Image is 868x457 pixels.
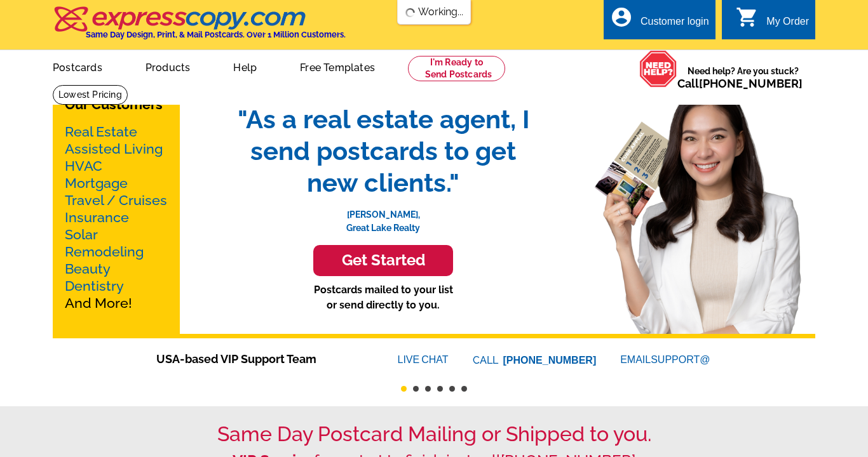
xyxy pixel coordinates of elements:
span: "As a real estate agent, I send postcards to get new clients." [224,103,542,199]
a: [PHONE_NUMBER] [503,355,597,366]
a: HVAC [65,158,102,174]
a: Real Estate [65,124,137,140]
button: 2 of 6 [413,386,419,392]
a: EMAILSUPPORT@ [620,354,712,365]
font: LIVE [398,352,422,368]
a: Postcards [32,51,123,81]
a: Same Day Design, Print, & Mail Postcards. Over 1 Million Customers. [53,15,346,39]
h4: Same Day Design, Print, & Mail Postcards. Over 1 Million Customers. [86,30,346,39]
a: Get Started [224,245,542,276]
a: Products [125,51,211,81]
div: My Order [766,16,809,34]
font: CALL [473,353,500,368]
a: Travel / Cruises [65,192,167,208]
button: 5 of 6 [449,386,455,392]
div: Customer login [641,16,709,34]
img: help [639,50,677,88]
button: 4 of 6 [437,386,443,392]
a: shopping_cart My Order [736,14,809,30]
span: Call [677,77,803,90]
img: loading... [405,8,416,18]
a: Free Templates [280,51,395,81]
font: SUPPORT@ [651,352,712,368]
a: Remodeling [65,244,144,260]
button: 1 of 6 [401,386,407,392]
h3: Get Started [329,251,437,270]
span: USA-based VIP Support Team [156,350,360,368]
a: LIVECHAT [398,354,449,365]
i: account_circle [610,6,633,29]
button: 3 of 6 [425,386,431,392]
button: 6 of 6 [461,386,467,392]
i: shopping_cart [736,6,759,29]
a: Beauty [65,261,111,277]
a: Mortgage [65,175,128,191]
p: [PERSON_NAME], Great Lake Realty [224,199,542,235]
p: And More! [65,123,168,312]
a: Insurance [65,209,129,225]
p: Postcards mailed to your list or send directly to you. [224,282,542,313]
a: Solar [65,227,98,242]
a: Help [213,51,277,81]
h1: Same Day Postcard Mailing or Shipped to you. [53,422,815,446]
a: account_circle Customer login [610,14,709,30]
span: Need help? Are you stuck? [677,65,809,90]
a: Dentistry [65,278,124,294]
a: Assisted Living [65,141,163,157]
a: [PHONE_NUMBER] [699,77,803,90]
